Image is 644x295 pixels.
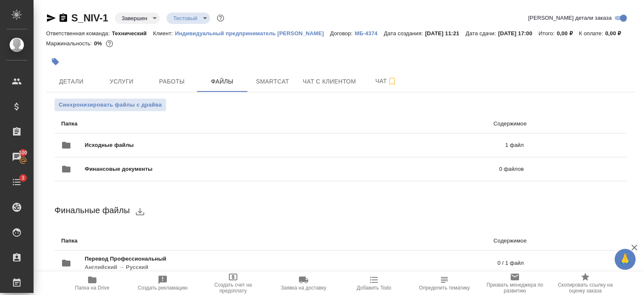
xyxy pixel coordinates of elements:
[138,285,188,291] span: Создать рекламацию
[419,285,470,291] span: Определить тематику
[171,15,200,22] button: Тестовый
[355,29,384,37] a: МБ-4374
[605,30,627,37] p: 0,00 ₽
[56,135,76,155] button: folder
[555,282,615,294] span: Скопировать ссылку на оценку заказа
[203,282,263,294] span: Создать счет на предоплату
[425,30,466,37] p: [DATE] 11:21
[339,272,409,295] button: Добавить Todo
[85,141,319,149] span: Исходные файлы
[252,76,293,87] span: Smartcat
[2,172,31,193] a: 3
[153,30,175,37] p: Клиент:
[557,30,579,37] p: 0,00 ₽
[286,237,527,245] p: Содержимое
[101,76,142,87] span: Услуги
[16,174,29,182] span: 3
[579,30,605,37] p: К оплате:
[130,201,150,222] button: download
[550,272,621,295] button: Скопировать ссылку на оценку заказа
[615,249,636,270] button: 🙏
[175,29,330,37] a: Индивидуальный предприниматель [PERSON_NAME]
[55,206,130,215] span: Финальные файлы
[332,259,524,267] p: 0 / 1 файл
[326,165,524,173] p: 0 файлов
[61,237,286,245] p: Папка
[355,30,384,37] p: МБ-4374
[46,13,56,23] button: Скопировать ссылку для ЯМессенджера
[485,282,545,294] span: Призвать менеджера по развитию
[51,76,91,87] span: Детали
[319,141,524,149] p: 1 файл
[618,251,632,268] span: 🙏
[498,30,539,37] p: [DATE] 17:00
[286,120,527,128] p: Содержимое
[112,30,153,37] p: Технический
[480,272,550,295] button: Призвать менеджера по развитию
[85,255,332,263] span: Перевод Профессиональный
[58,13,68,23] button: Скопировать ссылку
[94,40,104,47] p: 0%
[59,101,162,109] span: Синхронизировать файлы с драйва
[85,165,326,173] span: Финансовые документы
[384,30,425,37] p: Дата создания:
[104,38,115,49] button: 2099.28 RUB;
[56,253,76,273] button: folder
[57,272,127,295] button: Папка на Drive
[303,76,356,87] span: Чат с клиентом
[14,149,33,157] span: 100
[281,285,326,291] span: Заявка на доставку
[202,76,242,87] span: Файлы
[357,285,391,291] span: Добавить Todo
[46,30,112,37] p: Ответственная команда:
[55,99,166,111] button: Синхронизировать файлы с драйва
[409,272,480,295] button: Определить тематику
[539,30,557,37] p: Итого:
[528,14,612,22] span: [PERSON_NAME] детали заказа
[46,52,65,71] button: Добавить тэг
[119,15,150,22] button: Завершен
[268,272,339,295] button: Заявка на доставку
[75,285,109,291] span: Папка на Drive
[466,30,498,37] p: Дата сдачи:
[198,272,268,295] button: Создать счет на предоплату
[152,76,192,87] span: Работы
[215,13,226,23] button: Доп статусы указывают на важность/срочность заказа
[166,13,210,24] div: Завершен
[330,30,355,37] p: Договор:
[85,263,332,272] p: Английский → Русский
[175,30,330,37] p: Индивидуальный предприниматель [PERSON_NAME]
[71,12,108,23] a: S_NIV-1
[366,76,406,86] span: Чат
[115,13,160,24] div: Завершен
[46,40,94,47] p: Маржинальность:
[56,159,76,179] button: folder
[387,76,397,86] svg: Подписаться
[61,120,286,128] p: Папка
[2,146,31,167] a: 100
[127,272,198,295] button: Создать рекламацию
